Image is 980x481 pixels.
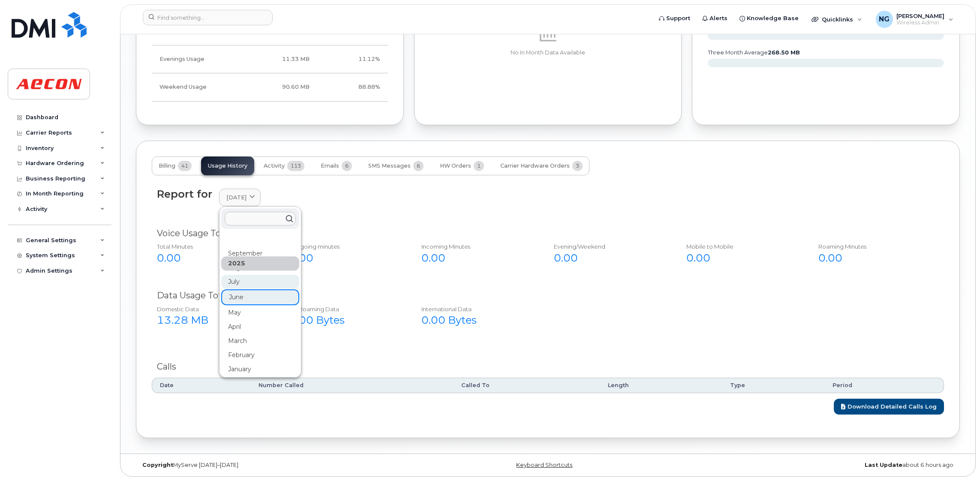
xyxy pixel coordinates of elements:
div: Calls [157,361,939,373]
span: Carrier Hardware Orders [500,162,570,169]
div: Incoming Minutes [421,243,535,251]
span: NG [879,14,890,24]
div: Data Usage Total $0.00 [157,289,939,302]
div: January [221,362,299,376]
td: 90.60 MB [239,73,317,101]
span: Alerts [709,14,727,23]
div: MyServe [DATE]–[DATE] [136,462,411,469]
p: No In Month Data Available [430,49,666,57]
span: Quicklinks [822,16,853,23]
td: Evenings Usage [152,45,239,73]
div: 0.00 Bytes [289,313,403,328]
a: Keyboard Shortcuts [516,462,572,468]
input: Find something... [143,10,273,25]
tr: Friday from 6:00pm to Monday 8:00am [152,73,388,101]
span: 1 [474,161,484,171]
span: Wireless Admin [896,19,944,26]
strong: Last Update [865,462,902,468]
div: 0.00 [554,251,667,265]
div: Nicole Guida [870,11,959,28]
span: Knowledge Base [747,14,799,23]
td: 11.12% [317,45,388,73]
div: International Data [421,305,535,313]
td: Weekend Usage [152,73,239,101]
div: Mobile to Mobile [686,243,800,251]
a: Support [653,10,696,27]
div: Report for [157,188,212,200]
div: April [221,320,299,334]
div: September [221,247,299,261]
text: three month average [707,49,800,56]
div: about 6 hours ago [685,462,960,469]
div: Domestic Data [157,305,271,313]
div: May [221,306,299,320]
th: Date [152,378,251,393]
a: Alerts [696,10,733,27]
span: HW Orders [440,162,471,169]
th: Length [600,378,722,393]
span: Support [666,14,690,23]
div: Quicklinks [806,11,868,28]
tspan: 268.50 MB [768,49,800,56]
a: Download Detailed Calls Log [834,399,944,415]
div: Total Minutes [157,243,271,251]
td: 88.88% [317,73,388,101]
th: Number Called [251,378,454,393]
div: August [221,261,299,275]
a: [DATE] [219,189,261,206]
span: 6 [413,161,424,171]
strong: Copyright [142,462,173,468]
span: 3 [572,161,583,171]
th: Type [722,378,824,393]
div: 0.00 [289,251,403,265]
div: 0.00 [818,251,932,265]
div: 13.28 MB [157,313,271,328]
span: [DATE] [226,193,247,201]
div: 0.00 [157,251,271,265]
div: 0.00 Bytes [421,313,535,328]
span: Activity [264,162,285,169]
span: Billing [159,162,175,169]
div: 0.00 [686,251,800,265]
a: Knowledge Base [733,10,805,27]
div: 0.00 [421,251,535,265]
span: [PERSON_NAME] [896,12,944,19]
div: March [221,334,299,348]
div: NA Roaming Data [289,305,403,313]
div: July [221,275,299,289]
div: Voice Usage Total $0.00 [157,227,939,240]
th: Period [825,378,944,393]
div: Roaming Minutes [818,243,932,251]
div: Outgoing minutes [289,243,403,251]
span: 41 [178,161,192,171]
span: 6 [342,161,352,171]
th: Called To [454,378,600,393]
span: SMS Messages [368,162,411,169]
td: 11.33 MB [239,45,317,73]
div: 2025 [221,256,299,271]
div: Evening/Weekend [554,243,667,251]
span: Emails [321,162,339,169]
span: 113 [287,161,304,171]
tr: Weekdays from 6:00pm to 8:00am [152,45,388,73]
div: February [221,348,299,362]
